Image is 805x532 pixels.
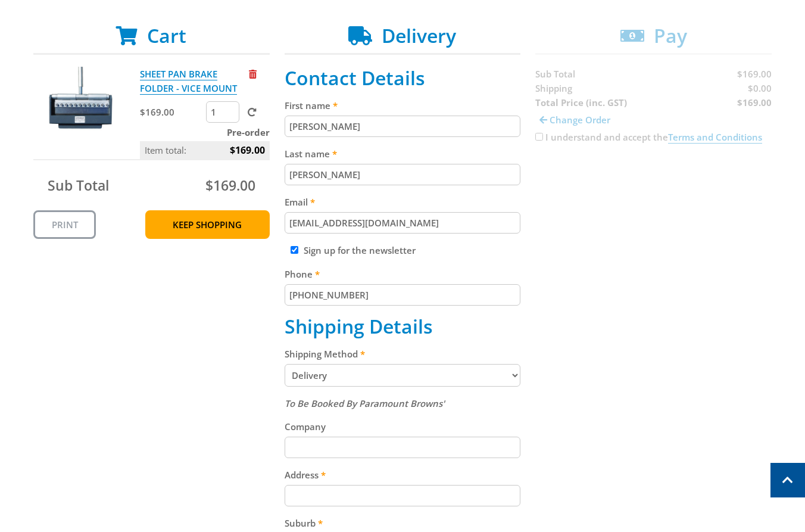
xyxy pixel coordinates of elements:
[285,98,521,113] label: First name
[285,516,521,530] label: Suburb
[285,195,521,209] label: Email
[45,67,116,138] img: SHEET PAN BRAKE FOLDER - VICE MOUNT
[285,116,521,137] input: Please enter your first name.
[140,68,237,95] a: SHEET PAN BRAKE FOLDER - VICE MOUNT
[304,244,416,256] label: Sign up for the newsletter
[140,141,270,159] p: Item total:
[285,347,521,361] label: Shipping Method
[249,68,257,80] a: Remove from cart
[285,315,521,338] h2: Shipping Details
[285,284,521,306] input: Please enter your telephone number.
[48,176,109,195] span: Sub Total
[140,105,204,119] p: $169.00
[33,210,96,239] a: Print
[285,267,521,281] label: Phone
[285,164,521,185] input: Please enter your last name.
[145,210,270,239] a: Keep Shopping
[285,419,521,434] label: Company
[205,176,255,195] span: $169.00
[285,212,521,234] input: Please enter your email address.
[147,23,186,48] span: Cart
[382,23,456,48] span: Delivery
[230,141,265,159] span: $169.00
[285,147,521,161] label: Last name
[285,364,521,387] select: Please select a shipping method.
[285,468,521,482] label: Address
[285,67,521,89] h2: Contact Details
[140,125,270,139] p: Pre-order
[285,485,521,506] input: Please enter your address.
[285,397,445,409] em: To Be Booked By Paramount Browns'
